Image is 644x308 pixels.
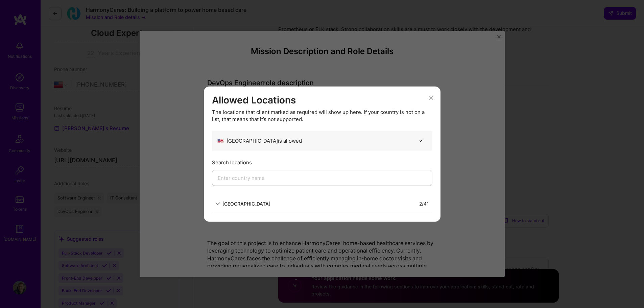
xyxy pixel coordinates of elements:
i: icon ArrowDown [215,201,220,206]
h3: Allowed Locations [212,94,432,106]
span: 🇺🇸 [217,137,224,144]
div: Search locations [212,159,432,166]
i: icon Close [429,96,433,100]
div: [GEOGRAPHIC_DATA] [222,200,270,207]
input: Enter country name [212,170,432,186]
div: The locations that client marked as required will show up here. If your country is not on a list,... [212,109,432,123]
div: [GEOGRAPHIC_DATA] is allowed [217,137,302,144]
div: 2 / 41 [419,200,429,207]
i: icon CheckBlack [419,138,424,143]
div: modal [204,86,440,222]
